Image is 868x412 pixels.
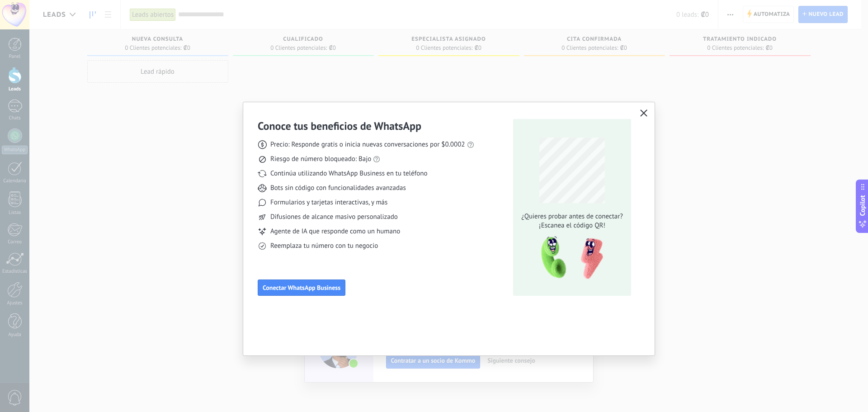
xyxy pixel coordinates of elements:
[270,213,398,222] span: Difusiones de alcance masivo personalizado
[519,221,626,230] span: ¡Escanea el código QR!
[270,242,378,251] span: Reemplaza tu número con tu negocio
[533,234,605,282] img: qr-pic-1x.png
[270,184,406,193] span: Bots sin código con funcionalidades avanzadas
[858,195,867,216] span: Copilot
[258,119,421,133] h3: Conoce tus beneficios de WhatsApp
[270,198,387,207] span: Formularios y tarjetas interactivas, y más
[270,169,427,178] span: Continúa utilizando WhatsApp Business en tu teléfono
[270,227,400,236] span: Agente de IA que responde como un humano
[270,140,465,149] span: Precio: Responde gratis o inicia nuevas conversaciones por $0.0002
[270,155,371,164] span: Riesgo de número bloqueado: Bajo
[519,212,626,221] span: ¿Quieres probar antes de conectar?
[258,279,345,296] button: Conectar WhatsApp Business
[263,284,340,291] span: Conectar WhatsApp Business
